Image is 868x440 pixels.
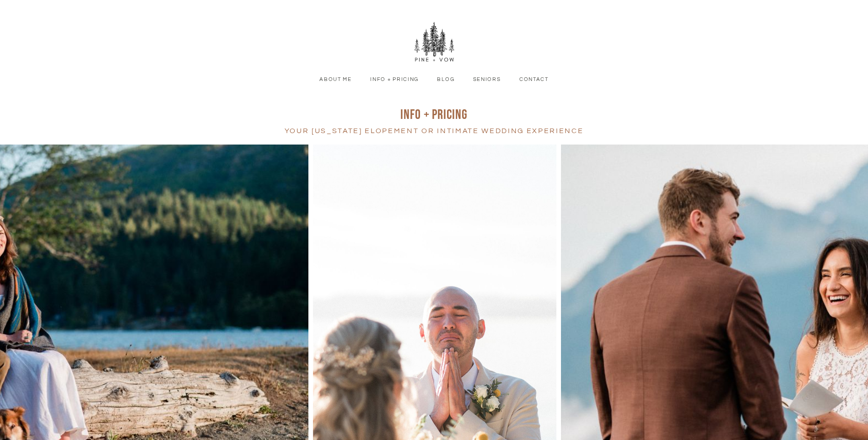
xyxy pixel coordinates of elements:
[167,125,702,137] h4: your [US_STATE] Elopement or intimate wedding experience
[466,75,507,84] a: Seniors
[414,22,455,63] img: Pine + Vow
[512,75,555,84] a: Contact
[313,75,359,84] a: About Me
[400,107,468,123] span: INFO + pRICING
[363,75,426,84] a: Info + Pricing
[430,75,461,84] a: Blog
